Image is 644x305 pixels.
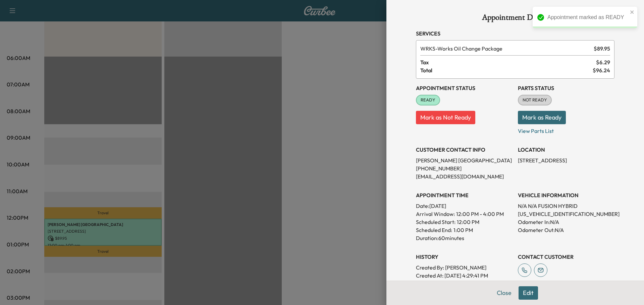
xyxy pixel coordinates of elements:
[416,226,452,234] p: Scheduled End:
[416,111,475,124] button: Mark as Not Ready
[420,58,596,66] span: Tax
[518,156,614,164] p: [STREET_ADDRESS]
[456,210,504,218] span: 12:00 PM - 4:00 PM
[518,84,614,92] h3: Parts Status
[420,66,593,74] span: Total
[416,146,513,154] h3: CUSTOMER CONTACT INFO
[417,97,439,103] span: READY
[457,218,479,226] p: 12:00 PM
[593,66,610,74] span: $ 96.24
[518,111,566,124] button: Mark as Ready
[519,97,551,103] span: NOT READY
[594,45,610,53] span: $ 89.95
[547,13,628,21] div: Appointment marked as READY
[416,164,513,172] p: [PHONE_NUMBER]
[519,286,538,300] button: Edit
[416,234,513,242] p: Duration: 60 minutes
[596,58,610,66] span: $ 6.29
[518,146,614,154] h3: LOCATION
[416,210,513,218] p: Arrival Window:
[518,124,614,135] p: View Parts List
[630,9,635,15] button: close
[416,263,513,272] p: Created By : [PERSON_NAME]
[416,272,513,280] p: Created At : [DATE] 4:29:41 PM
[518,210,614,218] p: [US_VEHICLE_IDENTIFICATION_NUMBER]
[416,191,513,199] h3: APPOINTMENT TIME
[416,253,513,261] h3: History
[518,202,614,210] p: N/A N/A FUSION HYBRID
[416,13,614,24] h1: Appointment Details
[416,156,513,164] p: [PERSON_NAME] [GEOGRAPHIC_DATA]
[518,218,614,226] p: Odometer In: N/A
[416,280,513,288] p: Modified By : Jyair Means
[416,218,455,226] p: Scheduled Start:
[453,226,473,234] p: 1:00 PM
[416,29,614,37] h3: Services
[416,84,513,92] h3: Appointment Status
[416,202,513,210] p: Date: [DATE]
[518,226,614,234] p: Odometer Out: N/A
[416,172,513,180] p: [EMAIL_ADDRESS][DOMAIN_NAME]
[492,286,516,300] button: Close
[518,253,614,261] h3: CONTACT CUSTOMER
[420,45,591,53] span: Works Oil Change Package
[518,191,614,199] h3: VEHICLE INFORMATION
